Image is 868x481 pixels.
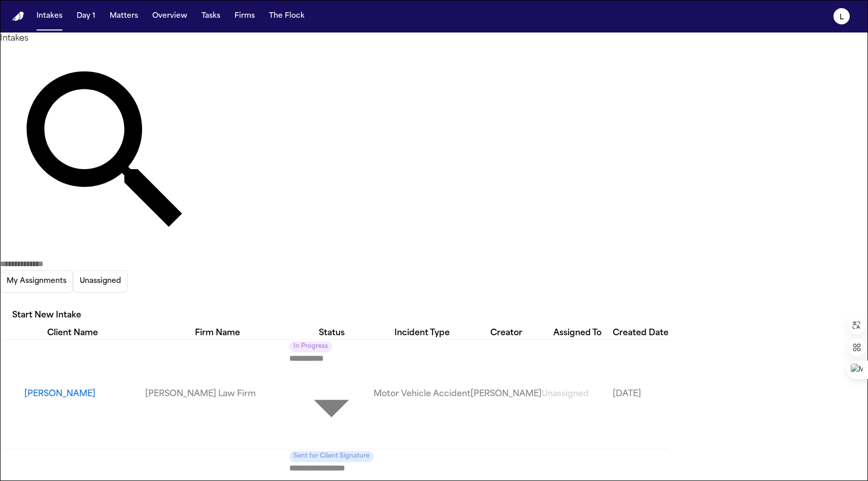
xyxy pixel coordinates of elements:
[613,327,669,339] div: Created Date
[471,388,542,400] a: View details for Paisley Ray
[24,388,145,400] button: View details for Paisley Ray
[73,7,99,25] button: Day 1
[197,7,224,25] button: Tasks
[12,12,24,21] img: Finch Logo
[289,341,332,352] span: In Progress
[148,7,191,25] button: Overview
[374,327,471,339] div: Incident Type
[613,388,669,400] a: View details for Paisley Ray
[289,340,374,449] div: Update intake status
[230,7,259,25] button: Firms
[265,7,309,25] button: The Flock
[289,451,374,462] span: Sent for Client Signature
[542,388,613,400] a: View details for Paisley Ray
[106,7,142,25] button: Matters
[145,327,289,339] div: Firm Name
[12,12,24,21] a: Home
[471,327,542,339] div: Creator
[374,388,471,400] a: View details for Paisley Ray
[289,327,374,339] div: Status
[32,7,66,25] button: Intakes
[73,270,127,293] button: Unassigned
[145,388,289,400] a: View details for Paisley Ray
[542,327,613,339] div: Assigned To
[542,390,589,398] span: Unassigned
